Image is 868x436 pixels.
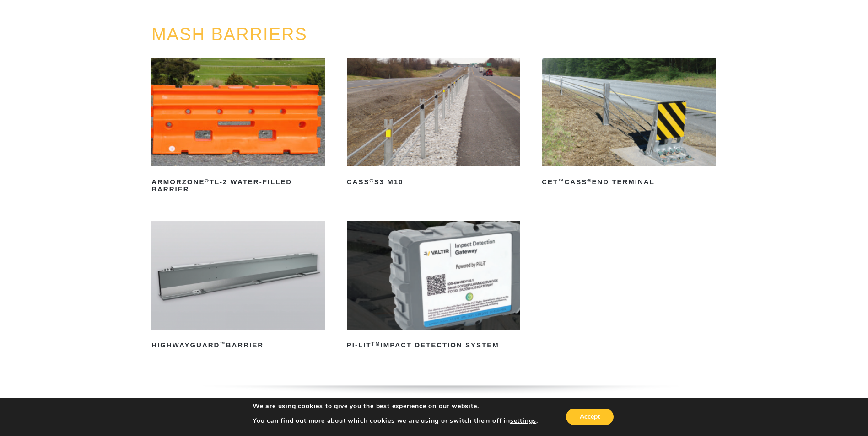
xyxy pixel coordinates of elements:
[347,58,521,189] a: CASS®S3 M10
[542,58,716,189] a: CET™CASS®End Terminal
[510,417,536,425] button: settings
[347,338,521,352] h2: PI-LIT Impact Detection System
[347,175,521,189] h2: CASS S3 M10
[566,409,614,425] button: Accept
[151,25,307,44] a: MASH BARRIERS
[220,341,226,346] sup: ™
[151,58,325,197] a: ArmorZone®TL-2 Water-Filled Barrier
[587,178,592,183] sup: ®
[253,417,538,425] p: You can find out more about which cookies we are using or switch them off in .
[542,175,716,189] h2: CET CASS End Terminal
[253,402,538,410] p: We are using cookies to give you the best experience on our website.
[371,341,380,346] sup: TM
[151,338,325,352] h2: HighwayGuard Barrier
[151,221,325,352] a: HighwayGuard™Barrier
[369,178,374,183] sup: ®
[205,178,209,183] sup: ®
[151,175,325,197] h2: ArmorZone TL-2 Water-Filled Barrier
[558,178,564,183] sup: ™
[347,221,521,352] a: PI-LITTMImpact Detection System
